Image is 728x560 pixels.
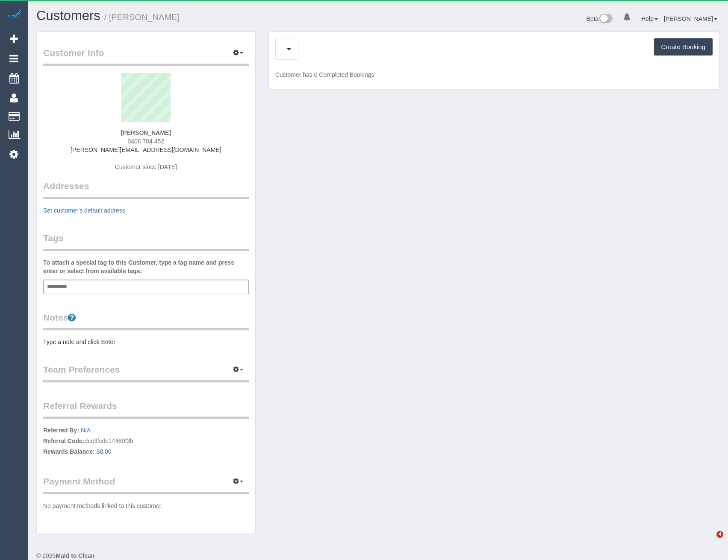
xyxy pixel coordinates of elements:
a: Set customer's default address [43,207,125,214]
legend: Payment Method [43,475,249,494]
a: $0.00 [97,448,112,455]
p: No payment methods linked to this customer. [43,502,249,510]
iframe: Intercom live chat [699,531,719,551]
label: Referred By: [43,426,79,435]
img: New interface [598,14,613,25]
a: N/A [81,427,91,434]
a: [PERSON_NAME][EMAIL_ADDRESS][DOMAIN_NAME] [71,146,221,153]
a: Customers [36,8,100,23]
label: Referral Code: [43,437,84,445]
legend: Tags [43,232,249,251]
legend: Referral Rewards [43,400,249,419]
legend: Customer Info [43,47,249,66]
pre: Type a note and click Enter [43,338,249,346]
p: dce3fcdc14460f3b [43,426,249,458]
strong: Maid to Clean [56,552,94,559]
p: Customer has 0 Completed Bookings [275,70,713,79]
button: Create Booking [654,38,713,56]
a: Help [641,15,658,22]
legend: Team Preferences [43,363,249,382]
span: 0408 784 452 [128,138,165,145]
a: Beta [587,15,613,22]
strong: [PERSON_NAME] [121,129,171,136]
a: [PERSON_NAME] [664,15,717,22]
span: 4 [716,531,723,538]
div: © 2025 [36,551,719,560]
img: Automaid Logo [5,9,22,20]
small: / [PERSON_NAME] [104,12,180,22]
span: Customer since [DATE] [115,163,177,170]
legend: Notes [43,311,249,330]
label: Rewards Balance: [43,447,95,456]
label: To attach a special tag to this Customer, type a tag name and press enter or select from availabl... [43,258,249,275]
